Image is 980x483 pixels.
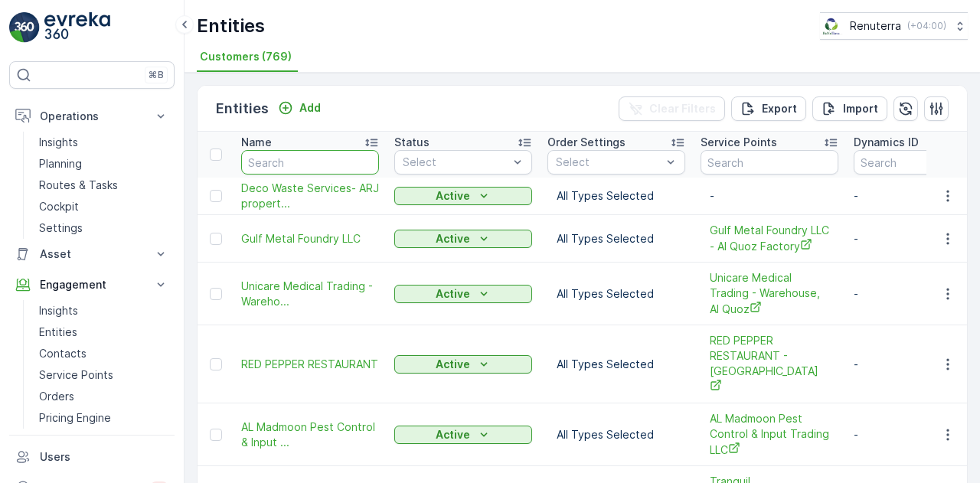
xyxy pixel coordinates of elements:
[701,150,838,175] input: Search
[33,217,175,239] a: Settings
[547,135,626,150] p: Order Settings
[9,12,40,43] img: logo
[39,135,78,150] p: Insights
[33,132,175,153] a: Insights
[40,246,144,262] p: Asset
[197,14,265,38] p: Entities
[710,333,829,395] span: RED PEPPER RESTAURANT - [GEOGRAPHIC_DATA]
[39,303,78,318] p: Insights
[556,155,661,170] p: Select
[39,178,118,193] p: Routes & Tasks
[33,196,175,217] a: Cockpit
[394,426,532,444] button: Active
[394,230,532,248] button: Active
[241,181,379,211] a: Deco Waste Services- ARJ propert...
[436,231,470,246] p: Active
[40,449,168,465] p: Users
[216,98,269,119] p: Entities
[210,358,222,370] div: Toggle Row Selected
[557,188,676,204] p: All Types Selected
[557,357,676,372] p: All Types Selected
[557,286,676,302] p: All Types Selected
[39,410,111,426] p: Pricing Engine
[820,18,844,34] img: Screenshot_2024-07-26_at_13.33.01.png
[39,346,87,361] p: Contacts
[710,333,829,395] a: RED PEPPER RESTAURANT - Al Karama
[33,300,175,321] a: Insights
[9,269,175,300] button: Engagement
[241,357,379,372] a: RED PEPPER RESTAURANT
[272,99,327,117] button: Add
[241,150,379,175] input: Search
[557,427,676,442] p: All Types Selected
[436,357,470,372] p: Active
[649,101,716,116] p: Clear Filters
[850,18,901,34] p: Renuterra
[710,223,829,254] a: Gulf Metal Foundry LLC - Al Quoz Factory
[710,188,829,204] p: -
[40,277,144,292] p: Engagement
[39,156,82,171] p: Planning
[44,12,110,43] img: logo_light-DOdMpM7g.png
[9,442,175,472] a: Users
[710,411,829,458] a: AL Madmoon Pest Control & Input Trading LLC
[854,135,919,150] p: Dynamics ID
[210,429,222,441] div: Toggle Row Selected
[299,100,321,116] p: Add
[33,364,175,386] a: Service Points
[241,231,379,246] a: Gulf Metal Foundry LLC
[149,69,164,81] p: ⌘B
[210,288,222,300] div: Toggle Row Selected
[436,188,470,204] p: Active
[394,135,430,150] p: Status
[812,96,887,121] button: Import
[33,153,175,175] a: Planning
[39,199,79,214] p: Cockpit
[9,239,175,269] button: Asset
[39,367,113,383] p: Service Points
[436,286,470,302] p: Active
[619,96,725,121] button: Clear Filters
[403,155,508,170] p: Select
[820,12,968,40] button: Renuterra(+04:00)
[241,135,272,150] p: Name
[394,355,532,374] button: Active
[241,419,379,450] a: AL Madmoon Pest Control & Input ...
[9,101,175,132] button: Operations
[39,325,77,340] p: Entities
[843,101,878,116] p: Import
[710,270,829,317] a: Unicare Medical Trading - Warehouse, Al Quoz
[39,389,74,404] p: Orders
[394,187,532,205] button: Active
[33,321,175,343] a: Entities
[210,190,222,202] div: Toggle Row Selected
[33,386,175,407] a: Orders
[33,343,175,364] a: Contacts
[394,285,532,303] button: Active
[557,231,676,246] p: All Types Selected
[762,101,797,116] p: Export
[33,407,175,429] a: Pricing Engine
[731,96,806,121] button: Export
[701,135,777,150] p: Service Points
[210,233,222,245] div: Toggle Row Selected
[40,109,144,124] p: Operations
[907,20,946,32] p: ( +04:00 )
[39,220,83,236] p: Settings
[200,49,292,64] span: Customers (769)
[436,427,470,442] p: Active
[241,279,379,309] a: Unicare Medical Trading - Wareho...
[33,175,175,196] a: Routes & Tasks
